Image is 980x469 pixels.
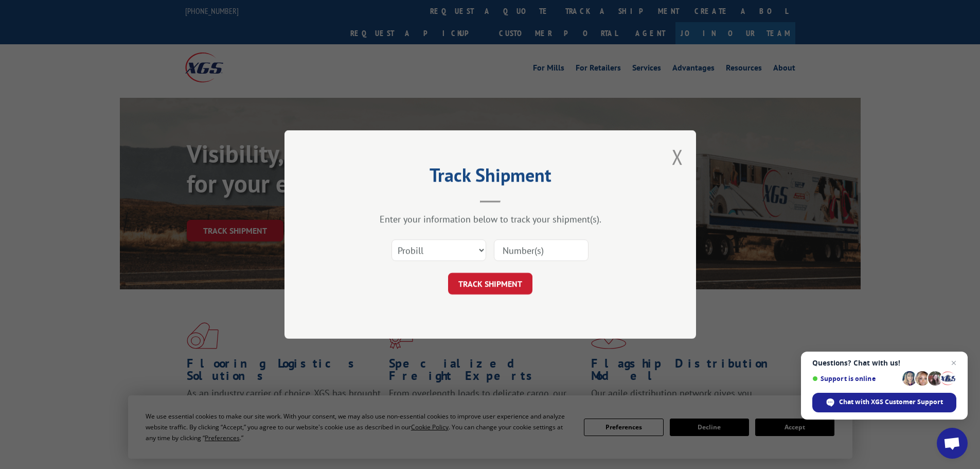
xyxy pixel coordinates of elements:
[812,359,956,367] span: Questions? Chat with us!
[937,428,968,459] div: Open chat
[494,239,589,261] input: Number(s)
[948,357,960,369] span: Close chat
[672,143,683,170] button: Close modal
[336,168,645,187] h2: Track Shipment
[812,393,956,412] div: Chat with XGS Customer Support
[336,213,645,225] div: Enter your information below to track your shipment(s).
[812,375,899,383] span: Support is online
[839,397,943,407] span: Chat with XGS Customer Support
[448,273,532,294] button: TRACK SHIPMENT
